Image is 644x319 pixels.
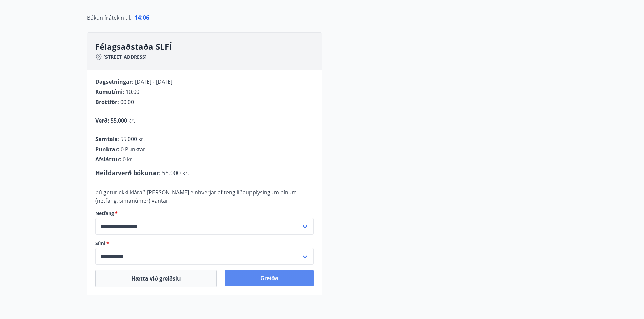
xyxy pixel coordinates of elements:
span: 0 Punktar [121,145,145,153]
span: [STREET_ADDRESS] [103,54,147,60]
span: Dagsetningar : [95,78,134,85]
span: 10:00 [126,88,139,96]
button: Greiða [225,270,314,286]
span: 55.000 kr. [120,135,145,143]
span: 55.000 kr. [111,117,135,124]
label: Netfang [95,210,314,217]
button: Hætta við greiðslu [95,270,217,287]
span: Verð : [95,117,109,124]
span: 06 [143,13,149,21]
span: 00:00 [120,98,134,106]
span: Afsláttur : [95,156,121,163]
span: Samtals : [95,135,119,143]
h3: Félagsaðstaða SLFÍ [95,41,322,52]
label: Sími [95,240,314,247]
span: [DATE] - [DATE] [135,78,172,85]
span: 55.000 kr. [162,169,189,177]
span: 14 : [134,13,143,21]
span: Brottför : [95,98,119,106]
span: Komutími : [95,88,124,96]
span: 0 kr. [123,156,134,163]
span: Bókun frátekin til : [87,14,132,22]
span: Þú getur ekki klárað [PERSON_NAME] einhverjar af tengiliðaupplýsingum þínum (netfang, símanúmer) ... [95,189,297,204]
span: Punktar : [95,145,119,153]
span: Heildarverð bókunar : [95,169,161,177]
